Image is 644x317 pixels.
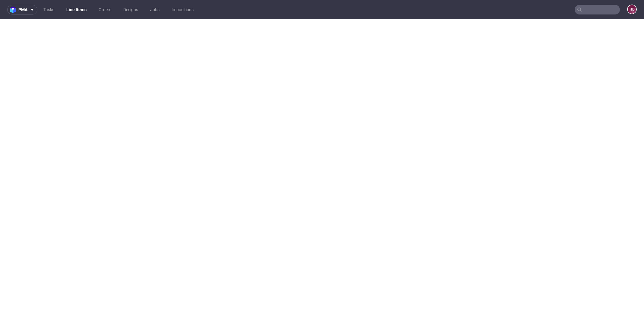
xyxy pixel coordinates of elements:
span: pma [18,8,27,12]
img: logo [10,6,18,13]
a: Jobs [147,5,163,14]
a: Tasks [40,5,58,14]
a: Line Items [63,5,90,14]
a: Designs [120,5,142,14]
button: pma [7,5,37,14]
a: Orders [95,5,115,14]
figcaption: HD [628,5,636,14]
a: Impositions [168,5,197,14]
